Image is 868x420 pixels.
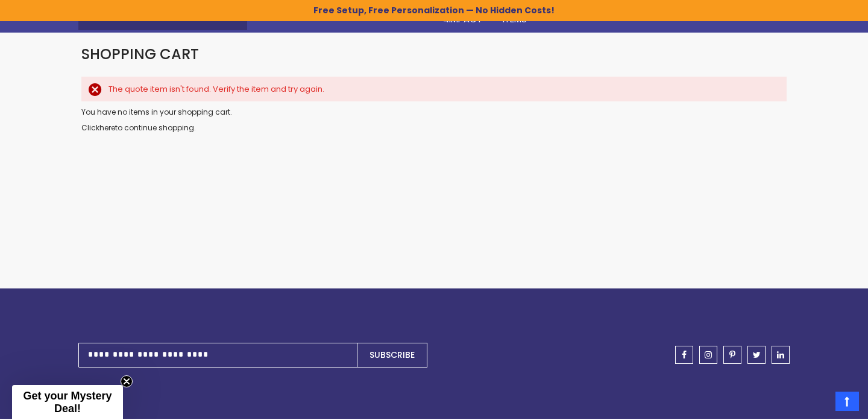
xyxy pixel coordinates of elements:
[772,346,790,364] a: linkedin
[699,346,717,364] a: instagram
[705,351,712,359] span: instagram
[81,44,199,64] span: Shopping Cart
[121,375,133,387] button: Close teaser
[81,107,787,117] p: You have no items in your shopping cart.
[370,349,415,361] span: Subscribe
[753,351,761,359] span: twitter
[729,351,735,359] span: pinterest
[23,390,112,415] span: Get your Mystery Deal!
[81,123,787,133] p: Click to continue shopping.
[723,346,741,364] a: pinterest
[747,346,766,364] a: twitter
[12,385,123,420] div: Get your Mystery Deal!Close teaser
[682,351,687,359] span: facebook
[675,346,693,364] a: facebook
[835,392,859,411] a: Top
[108,84,775,95] div: The quote item isn't found. Verify the item and try again.
[777,351,784,359] span: linkedin
[99,122,115,133] a: here
[357,343,427,367] button: Subscribe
